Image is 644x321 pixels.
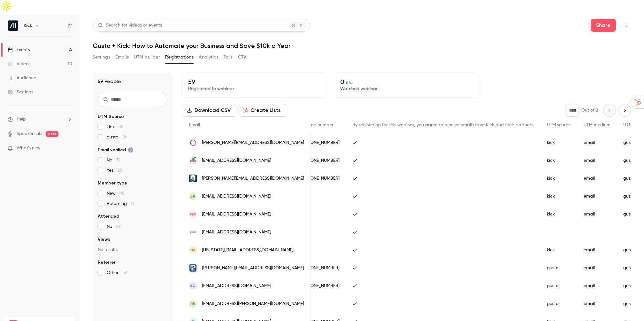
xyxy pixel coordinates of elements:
[8,61,30,67] div: Videos
[540,187,577,205] div: kick
[297,259,346,277] div: [PHONE_NUMBER]
[618,104,631,117] button: Next page
[540,277,577,295] div: gusto
[190,247,195,253] span: NA
[65,145,72,151] iframe: Noticeable Trigger
[134,52,160,62] button: UTM builder
[17,145,41,152] span: What's new
[577,187,617,205] div: email
[202,283,271,289] span: [EMAIL_ADDRESS][DOMAIN_NAME]
[577,277,617,295] div: email
[190,193,195,199] span: BR
[189,175,197,182] img: bonamark.com
[119,191,125,196] span: 48
[584,123,610,127] span: UTM medium
[202,229,271,236] span: [EMAIL_ADDRESS][DOMAIN_NAME]
[189,228,197,236] img: gusto.com
[189,139,197,146] img: letsimplify.com
[297,169,346,187] div: [PHONE_NUMBER]
[202,211,271,218] span: [EMAIL_ADDRESS][DOMAIN_NAME]
[591,19,616,32] button: Share
[98,247,167,253] p: No results
[107,270,127,276] span: Other
[189,264,197,272] img: layer2computers.com
[131,201,134,206] span: 11
[297,134,346,152] div: [PHONE_NUMBER]
[199,52,218,62] button: Analytics
[346,81,352,85] span: 0 %
[117,168,122,173] span: 28
[98,114,124,120] span: UTM Source
[188,78,322,86] p: 59
[577,152,617,169] div: email
[202,247,294,254] span: [US_STATE][EMAIL_ADDRESS][DOMAIN_NAME]
[8,20,18,31] img: Kick
[540,169,577,187] div: kick
[8,89,33,95] div: Settings
[17,116,26,123] span: Help
[581,107,598,114] p: Out of 2
[540,259,577,277] div: gusto
[577,259,617,277] div: email
[577,169,617,187] div: email
[239,104,286,117] button: Create Lists
[8,75,36,81] div: Audience
[190,283,196,289] span: AG
[116,224,121,229] span: 59
[107,190,125,197] span: New
[202,175,304,182] span: [PERSON_NAME][EMAIL_ADDRESS][DOMAIN_NAME]
[540,134,577,152] div: kick
[98,78,121,85] h1: 59 People
[116,158,120,162] span: 31
[202,139,304,146] span: [PERSON_NAME][EMAIL_ADDRESS][DOMAIN_NAME]
[202,265,304,271] span: [PERSON_NAME][EMAIL_ADDRESS][DOMAIN_NAME]
[577,205,617,223] div: email
[8,116,72,123] li: help-dropdown-opener
[115,52,129,62] button: Emails
[107,124,123,130] span: kick
[577,134,617,152] div: email
[183,104,236,117] button: Download CSV
[547,123,571,127] span: UTM source
[189,123,200,127] span: Email
[107,167,122,174] span: Yes
[98,114,167,276] section: facet-groups
[202,301,304,307] span: [EMAIL_ADDRESS][PERSON_NAME][DOMAIN_NAME]
[189,157,197,164] img: jbartolo.com
[577,295,617,313] div: email
[98,259,116,266] span: Referrer
[107,223,121,230] span: No
[190,211,196,217] span: GR
[340,78,474,86] p: 0
[24,22,32,29] h6: Kick
[93,52,110,62] button: Settings
[46,131,58,137] span: new
[190,301,195,307] span: RB
[98,22,162,29] div: Search for videos or events
[297,277,346,295] div: [PHONE_NUMBER]
[165,52,194,62] button: Registrations
[540,241,577,259] div: kick
[107,157,120,163] span: No
[238,52,247,62] button: CTA
[224,52,233,62] button: Polls
[122,135,126,139] span: 18
[352,123,534,127] span: By registering for this webinar, you agree to receive emails from Kick and their partners.
[540,152,577,169] div: kick
[119,125,123,129] span: 36
[540,295,577,313] div: gusto
[98,180,127,186] span: Member type
[202,193,271,200] span: [EMAIL_ADDRESS][DOMAIN_NAME]
[93,42,631,50] h1: Gusto + Kick: How to Automate your Business and Save $10k a Year
[297,152,346,169] div: [PHONE_NUMBER]
[98,213,119,220] span: Attended
[122,270,127,275] span: 59
[577,241,617,259] div: email
[107,134,126,140] span: gusto
[107,200,134,207] span: Returning
[98,236,110,243] span: Views
[340,86,474,92] p: Watched webinar
[98,147,134,153] span: Email verified
[17,130,42,137] a: SpeakerHub
[303,123,333,127] span: Phone number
